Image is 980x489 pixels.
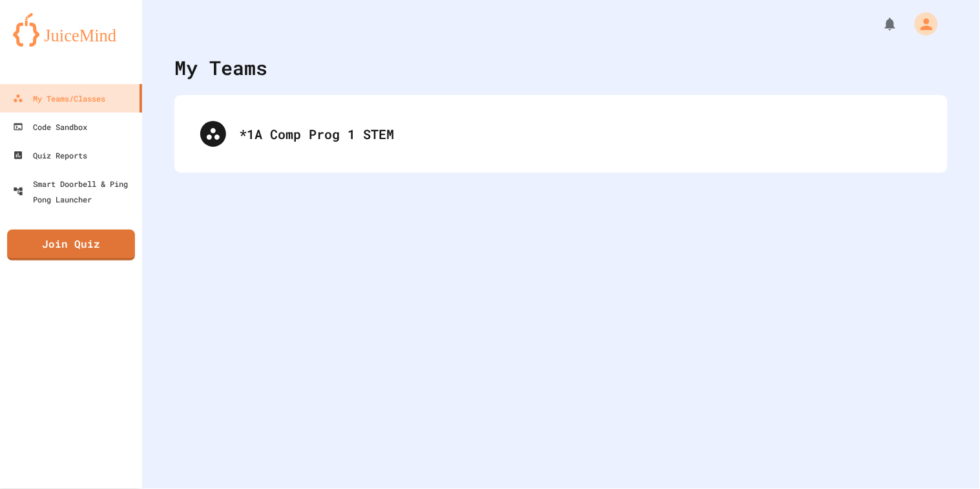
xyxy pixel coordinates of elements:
div: My Account [901,9,941,39]
div: My Notifications [859,13,901,35]
div: My Teams [174,53,267,82]
img: logo-orange.svg [13,13,129,47]
div: Smart Doorbell & Ping Pong Launcher [13,176,137,207]
div: Code Sandbox [13,119,87,135]
a: Join Quiz [7,230,135,261]
div: Quiz Reports [13,147,87,163]
div: *1A Comp Prog 1 STEM [239,124,922,144]
div: *1A Comp Prog 1 STEM [187,108,935,160]
div: My Teams/Classes [13,91,105,106]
